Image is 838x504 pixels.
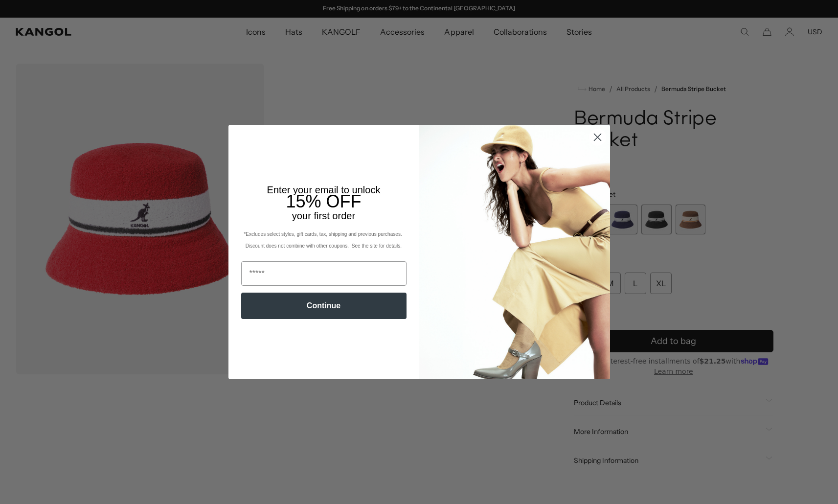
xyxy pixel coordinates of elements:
span: 15% OFF [286,191,361,211]
img: 93be19ad-e773-4382-80b9-c9d740c9197f.jpeg [419,125,610,379]
button: Close dialog [589,129,606,146]
span: Enter your email to unlock [267,184,381,195]
button: Continue [241,293,407,319]
input: Email [241,261,407,286]
span: *Excludes select styles, gift cards, tax, shipping and previous purchases. Discount does not comb... [244,231,403,249]
span: your first order [292,210,355,221]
